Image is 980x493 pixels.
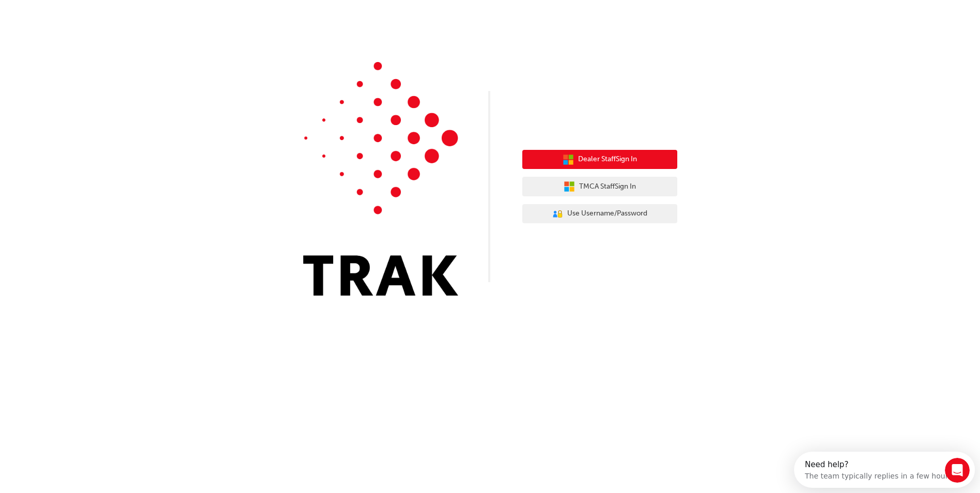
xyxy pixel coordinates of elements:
div: The team typically replies in a few hours. [11,17,160,28]
span: TMCA Staff Sign In [579,181,636,193]
span: Dealer Staff Sign In [578,153,637,165]
div: Open Intercom Messenger [4,4,191,33]
button: TMCA StaffSign In [522,177,677,196]
button: Dealer StaffSign In [522,150,677,170]
img: Trak [303,62,458,296]
span: Use Username/Password [567,208,647,220]
button: Use Username/Password [522,204,677,224]
iframe: Intercom live chat discovery launcher [794,452,975,488]
iframe: Intercom live chat [945,458,970,483]
div: Need help? [11,9,160,17]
